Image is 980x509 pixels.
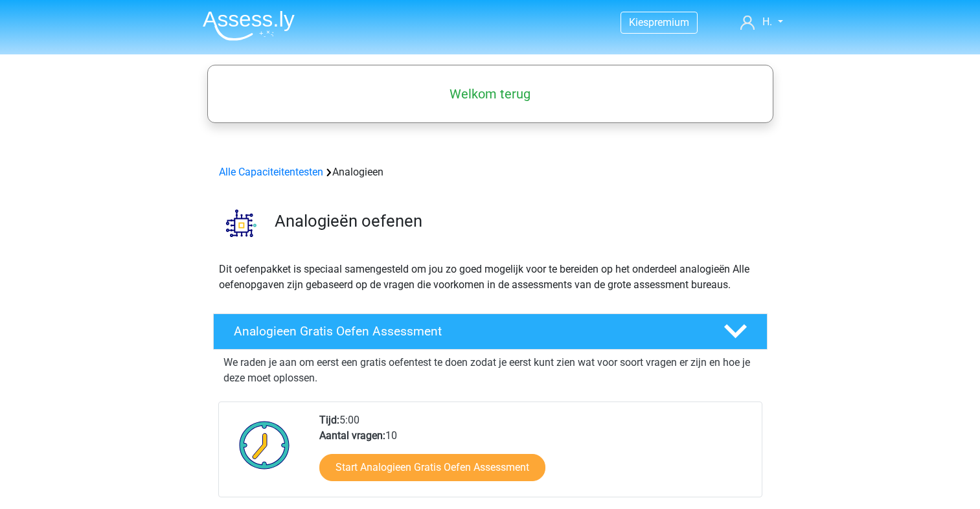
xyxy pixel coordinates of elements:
[214,86,767,102] h5: Welkom terug
[219,166,323,178] a: Alle Capaciteitentesten
[319,429,385,442] b: Aantal vragen:
[223,355,757,386] p: We raden je aan om eerst een gratis oefentest te doen zodat je eerst kunt zien wat voor soort vra...
[234,324,703,339] h4: Analogieen Gratis Oefen Assessment
[310,413,761,497] div: 5:00 10
[629,16,648,28] span: Kies
[275,211,757,231] h3: Analogieën oefenen
[219,262,762,293] p: Dit oefenpakket is speciaal samengesteld om jou zo goed mogelijk voor te bereiden op het onderdee...
[735,14,788,30] a: H.
[208,313,773,350] a: Analogieen Gratis Oefen Assessment
[319,454,545,481] a: Start Analogieen Gratis Oefen Assessment
[648,16,689,28] span: premium
[232,413,297,477] img: Klok
[319,414,339,426] b: Tijd:
[203,10,295,41] img: Assessly
[214,164,767,180] div: Analogieen
[621,14,697,31] a: Kiespremium
[214,196,269,251] img: analogieen
[762,16,772,28] span: H.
